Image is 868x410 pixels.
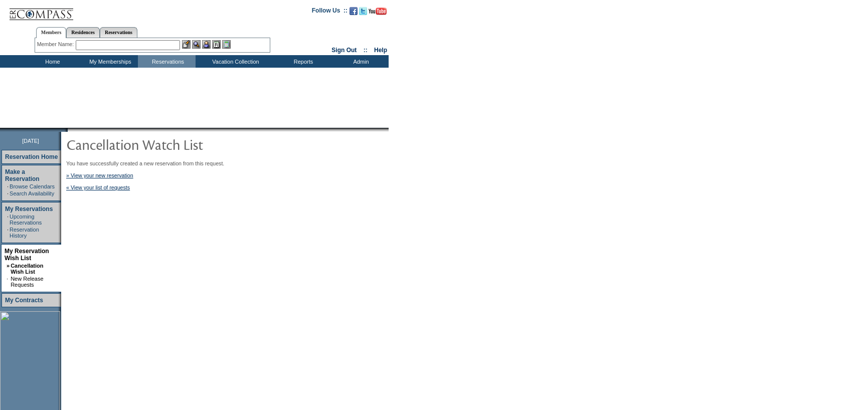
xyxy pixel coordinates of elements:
div: Member Name: [37,40,76,49]
td: · [7,190,9,196]
img: Reservations [212,40,221,49]
td: Follow Us :: [312,6,348,18]
a: Help [374,47,387,54]
img: promoShadowLeftCorner.gif [64,128,68,132]
img: View [192,40,201,49]
td: Vacation Collection [196,55,273,68]
a: Reservation History [10,227,39,239]
a: New Release Requests [11,276,43,288]
a: My Contracts [5,297,43,304]
td: · [7,214,9,226]
a: My Reservations [5,206,53,213]
img: b_calculator.gif [222,40,231,49]
a: Follow us on Twitter [359,10,367,16]
span: You have successfully created a new reservation from this request. [66,160,224,166]
td: Admin [331,55,389,68]
img: Subscribe to our YouTube Channel [369,8,387,15]
td: Home [23,55,80,68]
img: Follow us on Twitter [359,7,367,15]
a: » View your new reservation [66,172,133,178]
a: Upcoming Reservations [10,214,42,226]
span: [DATE] [22,138,39,144]
td: Reports [273,55,331,68]
a: Make a Reservation [5,168,40,182]
img: Impersonate [202,40,211,49]
a: Residences [66,27,100,38]
a: Search Availability [10,190,54,196]
b: » [7,263,10,269]
td: · [7,227,9,239]
a: Become our fan on Facebook [350,10,358,16]
img: pgTtlCancellationNotification.gif [66,134,267,154]
a: Reservations [100,27,137,38]
td: · [7,276,10,288]
a: Cancellation Wish List [11,263,43,275]
td: · [7,183,9,189]
a: Reservation Home [5,153,58,160]
td: Reservations [138,55,196,68]
a: Subscribe to our YouTube Channel [369,10,387,16]
a: Sign Out [331,47,357,54]
a: My Reservation Wish List [5,248,49,262]
a: Browse Calendars [10,183,55,189]
td: My Memberships [80,55,138,68]
img: Become our fan on Facebook [350,7,358,15]
a: Members [36,27,67,38]
a: « View your list of requests [66,184,130,190]
img: b_edit.gif [182,40,191,49]
img: blank.gif [68,128,69,132]
span: :: [364,47,368,54]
